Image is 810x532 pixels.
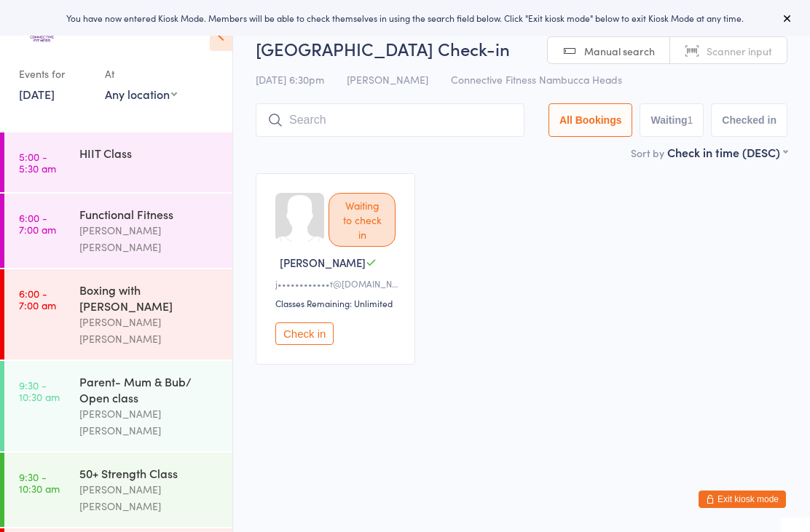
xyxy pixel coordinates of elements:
div: Check in time (DESC) [667,144,787,160]
button: All Bookings [548,103,633,137]
span: Scanner input [707,44,772,58]
time: 9:30 - 10:30 am [19,379,60,402]
button: Waiting1 [640,103,704,137]
span: [DATE] 6:30pm [256,72,324,87]
a: 9:30 -10:30 amParent- Mum & Bub/ Open class[PERSON_NAME] [PERSON_NAME] [4,361,232,451]
div: At [105,62,177,86]
label: Sort by [631,146,664,160]
div: 50+ Strength Class [79,465,220,481]
div: HIIT Class [79,145,220,161]
div: [PERSON_NAME] [PERSON_NAME] [79,314,220,347]
div: [PERSON_NAME] [PERSON_NAME] [79,222,220,255]
time: 5:00 - 5:30 am [19,151,56,174]
span: [PERSON_NAME] [280,255,366,270]
button: Exit kiosk mode [699,491,786,508]
input: Search [256,103,524,137]
a: 6:00 -7:00 amFunctional Fitness[PERSON_NAME] [PERSON_NAME] [4,194,232,268]
a: 9:30 -10:30 am50+ Strength Class[PERSON_NAME] [PERSON_NAME] [4,453,232,527]
time: 6:00 - 7:00 am [19,212,56,235]
div: Classes Remaining: Unlimited [275,297,400,309]
div: Waiting to check in [329,193,396,247]
div: You have now entered Kiosk Mode. Members will be able to check themselves in using the search fie... [23,12,787,24]
div: [PERSON_NAME] [PERSON_NAME] [79,405,220,439]
span: [PERSON_NAME] [347,72,428,87]
div: Parent- Mum & Bub/ Open class [79,373,220,405]
div: Any location [105,86,177,102]
a: [DATE] [19,86,55,102]
button: Checked in [711,103,787,137]
div: 1 [688,114,693,126]
div: j••••••••••••t@[DOMAIN_NAME] [275,277,400,290]
button: Check in [275,322,334,345]
div: Boxing with [PERSON_NAME] [79,282,220,314]
a: 6:00 -7:00 amBoxing with [PERSON_NAME][PERSON_NAME] [PERSON_NAME] [4,269,232,360]
a: 5:00 -5:30 amHIIT Class [4,132,232,192]
h2: [GEOGRAPHIC_DATA] Check-in [256,36,787,60]
div: [PERSON_NAME] [PERSON_NAME] [79,481,220,515]
time: 6:00 - 7:00 am [19,287,56,311]
span: Manual search [584,44,655,58]
span: Connective Fitness Nambucca Heads [451,72,622,87]
div: Events for [19,62,90,86]
div: Functional Fitness [79,206,220,222]
time: 9:30 - 10:30 am [19,471,60,494]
